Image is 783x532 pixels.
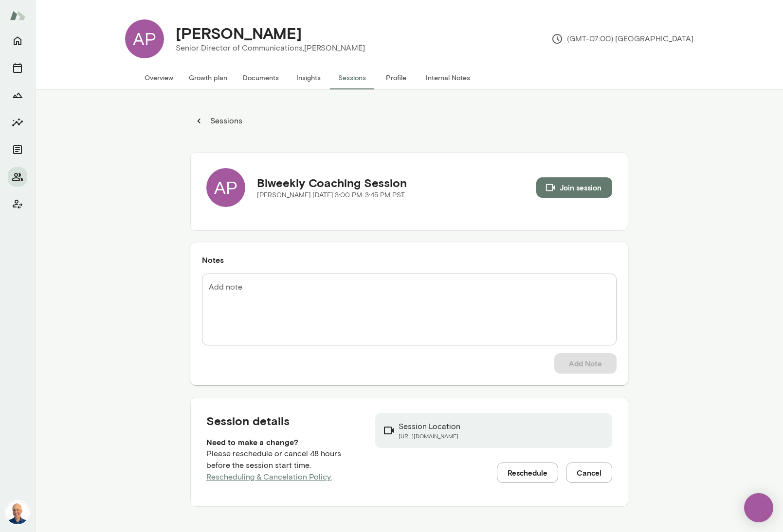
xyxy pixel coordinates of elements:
[8,58,27,78] button: Sessions
[257,190,407,200] p: [PERSON_NAME] · [DATE] · 3:00 PM-3:45 PM PST
[206,448,360,483] p: Please reschedule or cancel 48 hours before the session start time.
[287,66,330,89] button: Insights
[8,113,27,132] button: Insights
[208,115,242,127] p: Sessions
[206,168,245,207] div: AP
[566,463,612,483] button: Cancel
[8,31,27,51] button: Home
[10,6,25,25] img: Mento
[8,140,27,159] button: Documents
[235,66,287,89] button: Documents
[176,42,365,54] p: Senior Director of Communications, [PERSON_NAME]
[206,472,332,481] a: Rescheduling & Cancelation Policy.
[399,432,460,440] a: [URL][DOMAIN_NAME]
[497,463,558,483] button: Reschedule
[125,19,164,58] div: AP
[418,66,478,89] button: Internal Notes
[206,436,360,448] h6: Need to make a change?
[137,66,181,89] button: Overview
[374,66,418,89] button: Profile
[206,413,360,429] h5: Session details
[8,194,27,214] button: Client app
[536,177,612,198] button: Join session
[181,66,235,89] button: Growth plan
[330,66,374,89] button: Sessions
[6,501,29,524] img: Mark Lazen
[8,86,27,105] button: Growth Plan
[176,24,302,42] h4: [PERSON_NAME]
[551,33,693,45] p: (GMT-07:00) [GEOGRAPHIC_DATA]
[257,175,407,190] h5: Biweekly Coaching Session
[202,254,617,266] h6: Notes
[190,111,248,131] button: Sessions
[8,167,27,187] button: Members
[399,421,460,432] p: Session Location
